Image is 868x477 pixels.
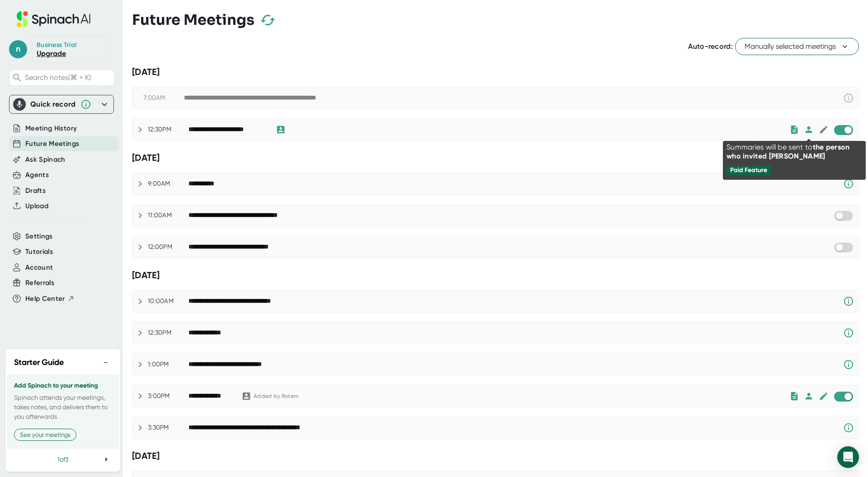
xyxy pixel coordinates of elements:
div: 1:00PM [148,360,189,369]
span: Search notes (⌘ + K) [25,73,91,82]
span: Manually selected meetings [745,41,849,52]
button: Drafts [25,186,46,196]
div: [DATE] [132,270,859,281]
p: Spinach attends your meetings, takes notes, and delivers them to you afterwards [14,393,112,421]
div: 10:00AM [148,297,189,305]
button: Upload [25,201,48,211]
div: 12:00PM [148,243,189,251]
div: Quick record [30,100,76,109]
div: Summaries will be sent to [726,143,862,161]
button: Referrals [25,278,54,288]
svg: Spinach requires a video conference link. [843,296,854,307]
h3: Add Spinach to your meeting [14,382,112,389]
div: [DATE] [132,152,859,164]
a: Upgrade [37,49,66,58]
button: − [100,356,112,369]
div: 12:30PM [148,329,189,337]
svg: This event has already passed [843,93,854,103]
div: 3:30PM [148,424,189,432]
svg: Spinach requires a video conference link. [843,327,854,338]
div: Open Intercom Messenger [837,446,859,468]
button: Help Center [25,294,75,304]
button: Future Meetings [25,139,79,149]
span: n [9,40,27,58]
svg: Spinach requires a video conference link. [843,422,854,433]
svg: Spinach requires a video conference link. [843,359,854,370]
button: Agents [25,170,49,180]
span: 1 of 3 [57,456,68,463]
button: Settings [25,231,53,242]
div: 7:00AM [143,94,184,102]
button: Tutorials [25,247,53,257]
div: 3:00PM [148,392,189,400]
div: 12:30PM [148,126,189,134]
div: [DATE] [132,66,859,78]
span: Auto-record: [688,42,733,51]
span: Help Center [25,294,65,304]
span: the person who invited [PERSON_NAME] [726,143,850,160]
div: 9:00AM [148,180,189,188]
div: [DATE] [132,450,859,462]
button: Ask Spinach [25,154,66,165]
div: Business Trial [37,41,78,49]
div: Added by Rotem [254,393,298,400]
div: 11:00AM [148,211,189,220]
button: Meeting History [25,123,77,134]
button: See your meetings [14,429,76,441]
button: Manually selected meetings [735,38,859,55]
h3: Future Meetings [132,11,255,28]
button: Account [25,262,53,273]
h2: Starter Guide [14,356,64,369]
div: Quick record [13,95,110,113]
div: Paid Feature [730,166,767,174]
